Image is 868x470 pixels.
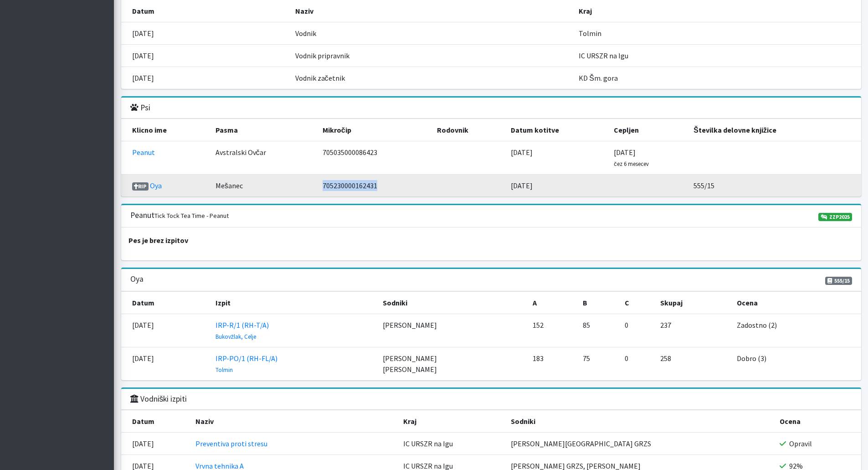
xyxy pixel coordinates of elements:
td: IC URSZR na Igu [573,44,861,67]
span: Opravil [789,439,812,448]
td: 0 [619,347,655,381]
td: Tolmin [573,22,861,44]
th: Pasma [210,119,317,141]
td: Vodnik začetnik [290,67,574,89]
td: [DATE] [505,141,609,175]
th: Datum [121,292,210,314]
td: 258 [655,347,731,381]
th: Številka delovne knjižice [688,119,861,141]
td: [DATE] [121,44,290,67]
strong: Pes je brez izpitov [128,236,188,245]
th: B [577,292,619,314]
th: Ocena [731,292,861,314]
h3: Vodniški izpiti [130,394,187,404]
a: IRP-R/1 (RH-T/A) Bukovžlak, Celje [216,320,269,341]
td: 555/15 [688,175,861,197]
small: čez 6 mesecev [614,160,648,167]
th: Sodniki [377,292,527,314]
span: 555/15 [825,277,852,285]
td: [DATE] [121,433,190,455]
h3: Psi [130,103,150,113]
th: Ocena [774,410,861,433]
th: Mikročip [317,119,431,141]
h3: Oya [130,274,144,284]
td: 237 [655,314,731,347]
small: Tolmin [216,366,233,373]
td: [DATE] [121,314,210,347]
td: Avstralski Ovčar [210,141,317,175]
td: Mešanec [210,175,317,197]
a: ZZP2025 [818,213,852,221]
td: Dobro (3) [731,347,861,381]
td: [DATE] [121,347,210,381]
small: Bukovžlak, Celje [216,333,256,340]
td: 705230000162431 [317,175,431,197]
th: Cepljen [608,119,688,141]
td: Vodnik [290,22,574,44]
td: [DATE] [608,141,688,175]
th: Klicno ime [121,119,210,141]
a: Peanut [132,148,155,157]
th: A [527,292,577,314]
td: [DATE] [121,22,290,44]
th: C [619,292,655,314]
th: Datum [121,410,190,433]
th: Datum kotitve [505,119,609,141]
td: 183 [527,347,577,381]
a: Oya [150,181,162,190]
th: Izpit [210,292,378,314]
a: IRP-PO/1 (RH-FL/A) Tolmin [216,354,277,374]
small: Tick Tock Tea Time - Peanut [154,212,229,220]
th: Kraj [398,410,505,433]
td: [PERSON_NAME][GEOGRAPHIC_DATA] GRZS [505,433,774,455]
td: 0 [619,314,655,347]
h3: Peanut [130,211,229,220]
a: Preventiva proti stresu [195,439,267,448]
td: Vodnik pripravnik [290,44,574,67]
td: 152 [527,314,577,347]
td: KD Šm. gora [573,67,861,89]
td: 705035000086423 [317,141,431,175]
td: [DATE] [121,67,290,89]
td: Zadostno (2) [731,314,861,347]
td: IC URSZR na Igu [398,433,505,455]
span: RIP [132,182,149,191]
td: [PERSON_NAME] [377,314,527,347]
td: [PERSON_NAME] [PERSON_NAME] [377,347,527,381]
td: 85 [577,314,619,347]
th: Skupaj [655,292,731,314]
td: [DATE] [505,175,609,197]
td: 75 [577,347,619,381]
th: Rodovnik [431,119,505,141]
th: Naziv [190,410,398,433]
th: Sodniki [505,410,774,433]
